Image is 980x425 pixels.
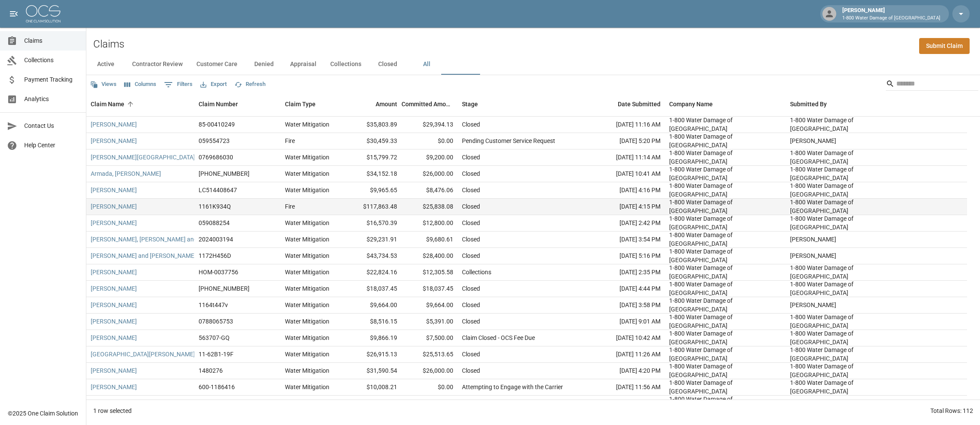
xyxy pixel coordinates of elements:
[401,232,458,248] div: $9,680.61
[124,98,136,110] button: Sort
[462,251,480,260] div: Closed
[401,346,458,363] div: $25,513.65
[91,92,124,116] div: Claim Name
[285,92,316,116] div: Claim Type
[669,362,781,379] div: 1-800 Water Damage of Athens
[345,264,401,281] div: $22,824.16
[669,329,781,346] div: 1-800 Water Damage of Athens
[24,56,79,65] span: Collections
[790,181,889,199] div: 1-800 Water Damage of Athens
[199,284,250,293] div: 01-006-340763
[190,54,244,75] button: Customer Care
[587,92,665,116] div: Date Submitted
[285,350,329,358] div: Water Mitigation
[199,92,238,116] div: Claim Number
[88,78,119,91] button: Views
[401,215,458,232] div: $12,800.00
[790,149,889,166] div: 1-800 Water Damage of Athens
[669,231,781,248] div: 1-800 Water Damage of Athens
[587,182,665,199] div: [DATE] 4:16 PM
[790,136,836,145] div: Chad Fallows
[199,120,235,129] div: 85-00410249
[345,379,401,396] div: $10,008.21
[345,314,401,330] div: $8,516.15
[669,198,781,215] div: 1-800 Water Damage of Athens
[462,284,480,293] div: Closed
[587,199,665,215] div: [DATE] 4:15 PM
[199,350,234,358] div: 11-62B1-19F
[24,75,79,84] span: Payment Tracking
[91,235,245,244] a: [PERSON_NAME], [PERSON_NAME] and [PERSON_NAME]
[199,301,228,309] div: 1164t447v
[8,409,78,418] div: © 2025 One Claim Solution
[285,284,329,293] div: Water Mitigation
[587,363,665,379] div: [DATE] 4:20 PM
[24,121,79,130] span: Contact Us
[462,301,480,309] div: Closed
[199,235,233,244] div: 2024003194
[401,396,458,412] div: $9,050.00
[91,120,137,129] a: [PERSON_NAME]
[91,268,137,276] a: [PERSON_NAME]
[199,186,237,194] div: LC514408647
[401,281,458,297] div: $18,037.45
[790,92,827,116] div: Submitted By
[587,330,665,346] div: [DATE] 10:42 AM
[462,120,480,129] div: Closed
[839,6,944,22] div: [PERSON_NAME]
[91,136,137,145] a: [PERSON_NAME]
[462,169,480,178] div: Closed
[285,219,329,227] div: Water Mitigation
[587,297,665,314] div: [DATE] 3:58 PM
[345,182,401,199] div: $9,965.65
[232,78,268,91] button: Refresh
[587,133,665,149] div: [DATE] 5:20 PM
[790,329,889,346] div: 1-800 Water Damage of Athens
[462,202,480,211] div: Closed
[91,284,137,293] a: [PERSON_NAME]
[86,54,980,75] div: dynamic tabs
[345,297,401,314] div: $9,664.00
[122,78,158,91] button: Select columns
[669,181,781,199] div: 1-800 Water Damage of Athens
[285,333,329,342] div: Water Mitigation
[587,232,665,248] div: [DATE] 3:54 PM
[91,186,137,194] a: [PERSON_NAME]
[790,214,889,232] div: 1-800 Water Damage of Athens
[462,235,480,244] div: Closed
[91,202,137,211] a: [PERSON_NAME]
[669,132,781,149] div: 1-800 Water Damage of Athens
[587,396,665,412] div: [DATE] 10:51 AM
[930,406,973,415] div: Total Rows: 112
[285,120,329,129] div: Water Mitigation
[790,280,889,297] div: 1-800 Water Damage of Athens
[587,314,665,330] div: [DATE] 9:01 AM
[462,153,480,162] div: Closed
[86,54,125,75] button: Active
[587,166,665,182] div: [DATE] 10:41 AM
[669,116,781,133] div: 1-800 Water Damage of Athens
[345,248,401,264] div: $43,734.53
[401,133,458,149] div: $0.00
[91,399,137,408] a: [PERSON_NAME]
[669,92,713,116] div: Company Name
[669,280,781,297] div: 1-800 Water Damage of Athens
[790,313,889,330] div: 1-800 Water Damage of Athens
[587,117,665,133] div: [DATE] 11:16 AM
[345,199,401,215] div: $117,863.48
[91,219,137,227] a: [PERSON_NAME]
[24,36,79,45] span: Claims
[91,251,196,260] a: [PERSON_NAME] and [PERSON_NAME]
[345,396,401,412] div: $11,323.44
[842,15,940,22] p: 1-800 Water Damage of [GEOGRAPHIC_DATA]
[244,54,283,75] button: Denied
[26,5,60,22] img: ocs-logo-white-transparent.png
[285,235,329,244] div: Water Mitigation
[462,383,563,391] div: Attempting to Engage with the Carrier
[24,141,79,150] span: Help Center
[790,301,836,309] div: Chad Fallows
[790,251,836,260] div: Chad Fallows
[285,399,329,408] div: Water Mitigation
[669,378,781,396] div: 1-800 Water Damage of Athens
[93,38,124,51] h2: Claims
